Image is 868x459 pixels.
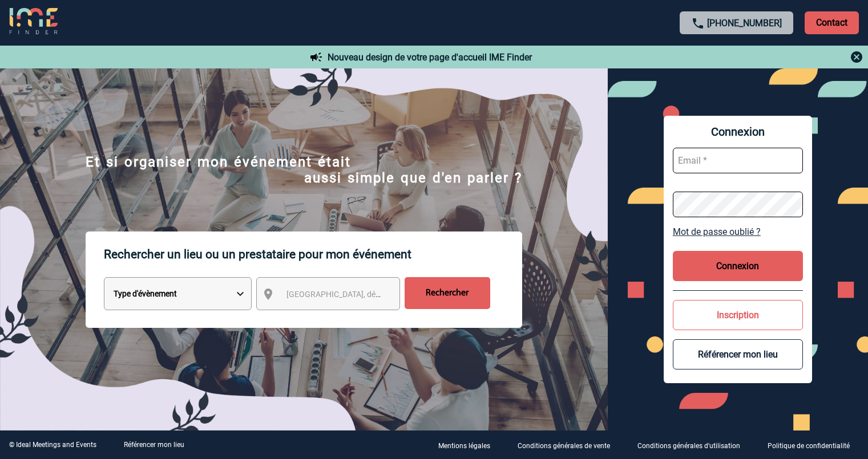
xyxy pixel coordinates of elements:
[707,18,782,29] a: [PHONE_NUMBER]
[673,226,803,237] a: Mot de passe oublié ?
[758,440,868,450] a: Politique de confidentialité
[637,442,740,450] p: Conditions générales d'utilisation
[405,277,490,309] input: Rechercher
[768,442,850,450] p: Politique de confidentialité
[805,11,859,34] p: Contact
[508,440,628,450] a: Conditions générales de vente
[104,231,522,277] p: Rechercher un lieu ou un prestataire pour mon événement
[286,290,445,299] span: [GEOGRAPHIC_DATA], département, région...
[429,440,508,450] a: Mentions légales
[673,148,803,173] input: Email *
[673,339,803,369] button: Référencer mon lieu
[9,441,96,449] div: © Ideal Meetings and Events
[628,440,758,450] a: Conditions générales d'utilisation
[691,17,705,30] img: call-24-px.png
[673,300,803,330] button: Inscription
[438,442,490,450] p: Mentions légales
[673,251,803,281] button: Connexion
[673,125,803,139] span: Connexion
[518,442,610,450] p: Conditions générales de vente
[124,441,184,449] a: Référencer mon lieu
